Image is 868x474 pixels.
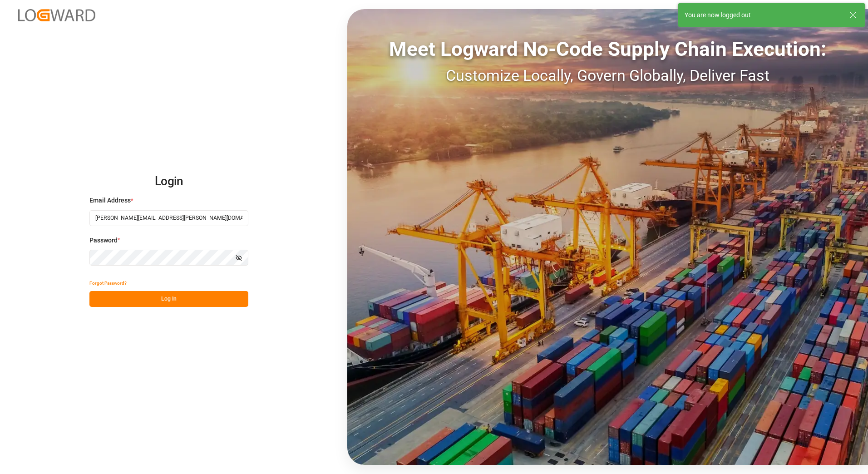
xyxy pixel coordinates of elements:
[347,64,868,87] div: Customize Locally, Govern Globally, Deliver Fast
[89,275,127,291] button: Forgot Password?
[89,236,118,245] span: Password
[685,10,841,20] div: You are now logged out
[89,210,248,226] input: Enter your email
[347,34,868,64] div: Meet Logward No-Code Supply Chain Execution:
[89,196,131,205] span: Email Address
[89,167,248,196] h2: Login
[18,9,95,21] img: Logward_new_orange.png
[89,291,248,307] button: Log In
